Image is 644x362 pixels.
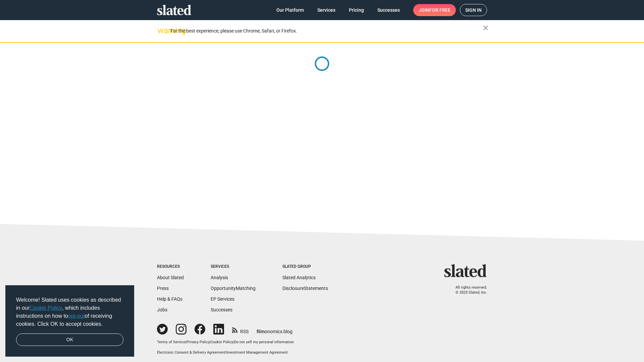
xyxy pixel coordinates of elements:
[460,4,487,16] a: Sign in
[210,340,211,344] span: |
[232,324,249,335] a: RSS
[157,264,184,269] div: Resources
[68,313,85,319] a: opt-out
[16,334,123,346] a: dismiss cookie message
[257,323,292,335] a: filmonomics blog
[211,296,234,302] a: EP Services
[211,286,256,291] a: OpportunityMatching
[211,307,232,312] a: Successes
[234,340,294,345] button: Do not sell my personal information
[157,350,225,355] a: Electronic Consent & Delivery Agreement
[465,4,482,16] span: Sign in
[186,340,210,344] a: Privacy Policy
[282,275,316,280] a: Slated Analytics
[271,4,309,16] a: Our Platform
[157,275,184,280] a: About Slated
[185,340,186,344] span: |
[349,4,364,16] span: Pricing
[372,4,405,16] a: Successes
[257,329,265,334] span: film
[157,307,167,312] a: Jobs
[157,340,185,344] a: Terms of Service
[312,4,341,16] a: Services
[225,350,226,355] span: |
[429,4,450,16] span: for free
[157,286,169,291] a: Press
[413,4,456,16] a: Joinfor free
[282,286,328,291] a: DisclosureStatements
[448,285,487,295] p: All rights reserved. © 2025 Slated, Inc.
[170,26,483,36] div: For the best experience, please use Chrome, Safari, or Firefox.
[377,4,400,16] span: Successes
[276,4,304,16] span: Our Platform
[282,264,328,269] div: Slated Group
[211,264,256,269] div: Services
[343,4,369,16] a: Pricing
[482,24,490,32] mat-icon: close
[30,305,62,311] a: Cookie Policy
[226,350,288,355] a: Investment Management Agreement
[5,285,134,357] div: cookieconsent
[211,275,228,280] a: Analysis
[157,296,182,302] a: Help & FAQs
[419,4,450,16] span: Join
[317,4,335,16] span: Services
[211,340,233,344] a: Cookie Policy
[16,296,123,328] span: Welcome! Slated uses cookies as described in our , which includes instructions on how to of recei...
[233,340,234,344] span: |
[158,26,166,35] mat-icon: warning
